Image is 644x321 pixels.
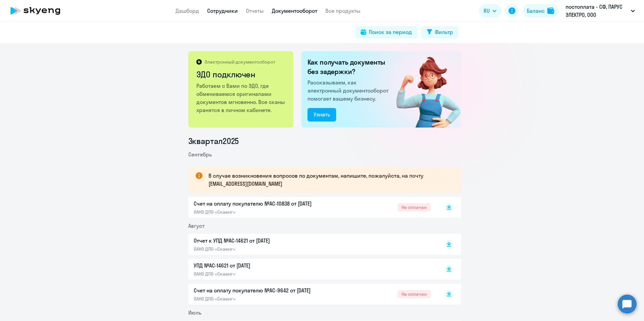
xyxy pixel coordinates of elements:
[194,261,431,277] a: УПД №AC-14621 от [DATE]ОАНО ДПО «Скаенг»
[194,246,335,252] p: ОАНО ДПО «Скаенг»
[194,271,335,277] p: ОАНО ДПО «Скаенг»
[385,51,461,128] img: connected
[194,200,431,215] a: Счет на оплату покупателю №AC-10838 от [DATE]ОАНО ДПО «Скаенг»Не оплачен
[484,7,490,15] span: RU
[421,26,458,38] button: Фильтр
[397,290,431,298] span: Не оплачен
[435,28,453,36] div: Фильтр
[325,7,360,14] a: Все продукты
[272,7,317,14] a: Документооборот
[562,3,638,19] button: постоплата - СФ, ПАРУС ЭЛЕКТРО, ООО
[194,200,335,208] p: Счет на оплату покупателю №AC-10838 от [DATE]
[369,28,412,36] div: Поиск за период
[397,203,431,211] span: Не оплачен
[196,69,286,80] h2: ЭДО подключен
[194,261,335,270] p: УПД №AC-14621 от [DATE]
[314,110,330,118] div: Узнать
[547,7,554,14] img: balance
[308,78,391,103] p: Рассказываем, как электронный документооборот помогает вашему бизнесу.
[566,3,628,19] p: постоплата - СФ, ПАРУС ЭЛЕКТРО, ООО
[479,4,501,17] button: RU
[188,222,204,229] span: Август
[204,59,275,65] p: Электронный документооборот
[194,286,335,294] p: Счет на оплату покупателю №AC-9642 от [DATE]
[194,237,431,252] a: Отчет к УПД №AC-14621 от [DATE]ОАНО ДПО «Скаенг»
[308,58,391,76] h2: Как получать документы без задержки?
[188,136,461,146] li: 3 квартал 2025
[527,7,545,15] div: Баланс
[208,172,449,188] p: В случае возникновения вопросов по документам, напишите, пожалуйста, на почту [EMAIL_ADDRESS][DOM...
[355,26,417,38] button: Поиск за период
[194,296,335,302] p: ОАНО ДПО «Скаенг»
[188,151,212,158] span: Сентябрь
[246,7,264,14] a: Отчеты
[308,108,336,121] button: Узнать
[523,4,558,17] button: Балансbalance
[188,309,201,316] span: Июль
[194,209,335,215] p: ОАНО ДПО «Скаенг»
[175,7,199,14] a: Дашборд
[207,7,238,14] a: Сотрудники
[194,286,431,302] a: Счет на оплату покупателю №AC-9642 от [DATE]ОАНО ДПО «Скаенг»Не оплачен
[194,237,335,245] p: Отчет к УПД №AC-14621 от [DATE]
[196,82,286,114] p: Работаем с Вами по ЭДО, где обмениваемся оригиналами документов мгновенно. Все сканы хранятся в л...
